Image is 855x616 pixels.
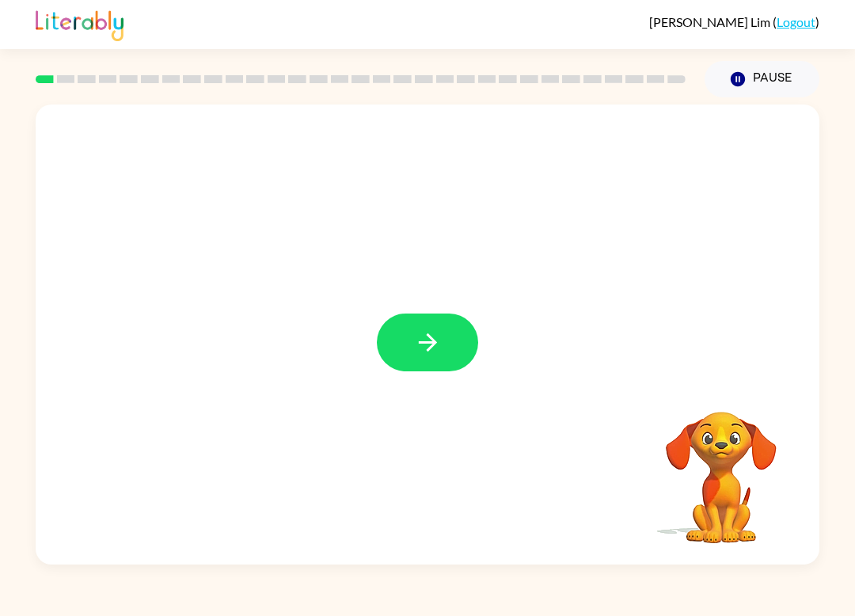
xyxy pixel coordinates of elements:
div: ( ) [649,14,819,29]
span: [PERSON_NAME] Lim [649,14,773,29]
video: Your browser must support playing .mp4 files to use Literably. Please try using another browser. [642,387,800,546]
button: Pause [705,61,819,97]
a: Logout [777,14,815,29]
img: Literably [36,6,123,41]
